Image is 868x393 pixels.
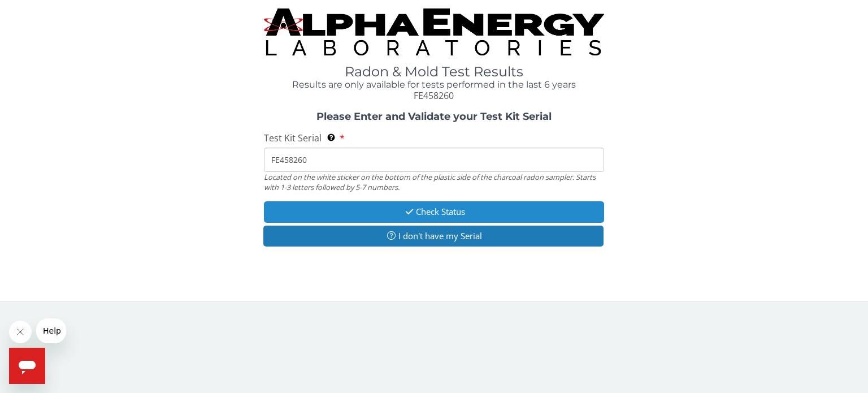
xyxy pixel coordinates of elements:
iframe: Close message [9,321,32,343]
span: FE458260 [414,89,454,102]
strong: Please Enter and Validate your Test Kit Serial [316,110,552,123]
button: I don't have my Serial [263,226,604,247]
iframe: Message from company [36,318,66,343]
img: TightCrop.jpg [264,8,604,55]
iframe: Button to launch messaging window [9,348,45,384]
button: Check Status [264,201,604,222]
h4: Results are only available for tests performed in the last 6 years [264,80,604,90]
div: Located on the white sticker on the bottom of the plastic side of the charcoal radon sampler. Sta... [264,172,604,193]
h1: Radon & Mold Test Results [264,64,604,79]
span: Test Kit Serial [264,132,322,144]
